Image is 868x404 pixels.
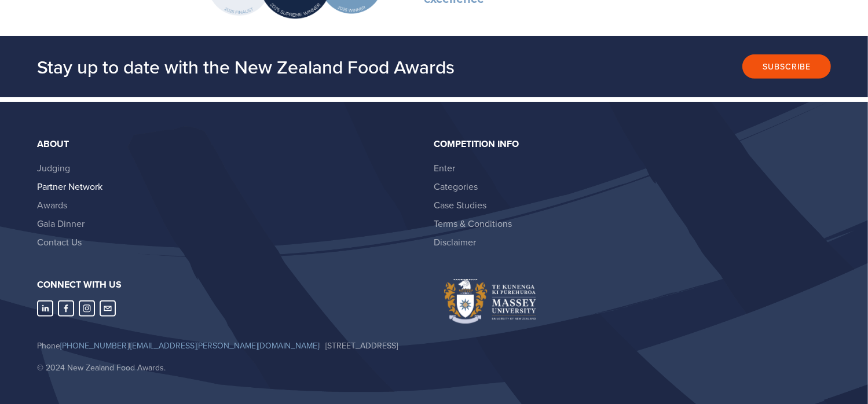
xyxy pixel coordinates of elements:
[434,217,512,230] a: Terms & Conditions
[130,340,319,351] a: [EMAIL_ADDRESS][PERSON_NAME][DOMAIN_NAME]
[37,361,424,375] p: © 2024 New Zealand Food Awards.
[37,139,424,149] div: About
[60,340,129,351] a: [PHONE_NUMBER]
[37,55,560,78] h2: Stay up to date with the New Zealand Food Awards
[79,300,95,317] a: Instagram
[434,199,487,211] a: Case Studies
[37,161,70,174] a: Judging
[37,339,424,353] p: Phone | | [STREET_ADDRESS]
[434,139,822,149] div: Competition Info
[37,199,67,211] a: Awards
[37,180,102,193] a: Partner Network
[742,54,831,79] button: Subscribe
[37,300,53,317] a: LinkedIn
[37,236,82,248] a: Contact Us
[434,180,478,193] a: Categories
[37,279,424,291] h3: Connect with us
[37,217,85,230] a: Gala Dinner
[58,300,74,317] a: Abbie Harris
[434,161,456,174] a: Enter
[100,300,116,317] a: nzfoodawards@massey.ac.nz
[434,236,477,248] a: Disclaimer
